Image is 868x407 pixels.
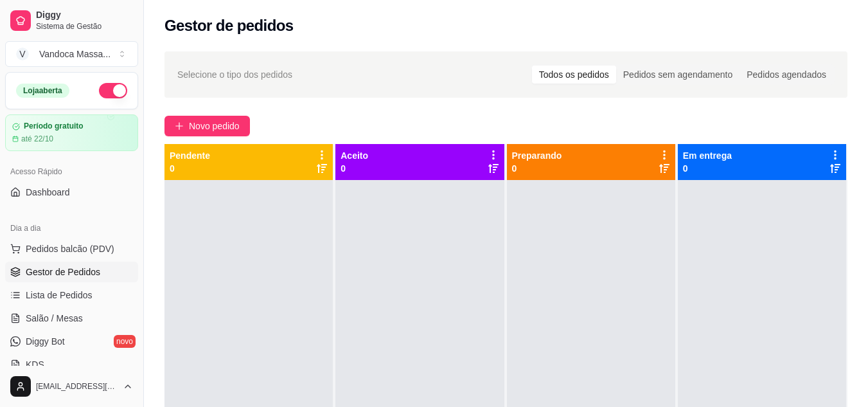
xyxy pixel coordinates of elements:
[5,114,138,151] a: Período gratuitoaté 22/10
[532,66,616,84] div: Todos os pedidos
[99,83,127,98] button: Alterar Status
[26,289,93,302] span: Lista de Pedidos
[5,239,138,259] button: Pedidos balcão (PDV)
[26,242,114,255] span: Pedidos balcão (PDV)
[36,21,133,32] span: Sistema de Gestão
[512,149,562,162] p: Preparando
[39,48,111,60] div: Vandoca Massa ...
[21,134,53,144] article: até 22/10
[24,122,84,131] article: Período gratuito
[5,218,138,239] div: Dia a dia
[5,308,138,329] a: Salão / Mesas
[170,162,210,175] p: 0
[5,354,138,375] a: KDS
[189,119,240,133] span: Novo pedido
[5,161,138,182] div: Acesso Rápido
[26,266,100,278] span: Gestor de Pedidos
[175,122,184,131] span: plus
[26,335,65,348] span: Diggy Bot
[5,5,138,36] a: DiggySistema de Gestão
[5,182,138,203] a: Dashboard
[16,84,69,98] div: Loja aberta
[740,66,833,84] div: Pedidos agendados
[26,186,70,199] span: Dashboard
[26,358,44,371] span: KDS
[5,41,138,67] button: Select a team
[164,15,294,36] h2: Gestor de pedidos
[5,331,138,352] a: Diggy Botnovo
[36,381,118,392] span: [EMAIL_ADDRESS][DOMAIN_NAME]
[170,149,210,162] p: Pendente
[5,371,138,402] button: [EMAIL_ADDRESS][DOMAIN_NAME]
[341,149,368,162] p: Aceito
[5,285,138,305] a: Lista de Pedidos
[683,162,732,175] p: 0
[341,162,368,175] p: 0
[164,116,250,136] button: Novo pedido
[36,10,133,21] span: Diggy
[512,162,562,175] p: 0
[5,262,138,282] a: Gestor de Pedidos
[26,312,83,325] span: Salão / Mesas
[616,66,740,84] div: Pedidos sem agendamento
[683,149,732,162] p: Em entrega
[177,68,292,82] span: Selecione o tipo dos pedidos
[16,48,29,60] span: V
